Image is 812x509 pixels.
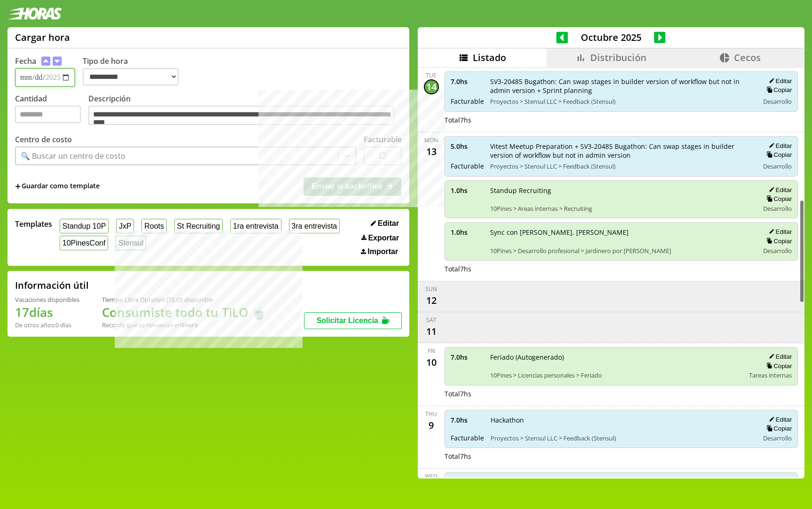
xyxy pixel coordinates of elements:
[367,247,398,256] span: Importar
[181,321,198,329] b: Enero
[83,56,186,87] label: Tipo de hora
[230,219,281,233] button: 1ra entrevista
[451,77,484,86] span: 7.0 hs
[491,416,753,424] span: Hackathon
[359,233,402,243] button: Exportar
[88,106,394,125] textarea: Descripción
[15,279,89,292] h2: Información útil
[451,353,484,362] span: 7.0 hs
[451,433,484,442] span: Facturable
[15,181,100,192] span: +Guardar como template
[378,219,399,228] span: Editar
[15,304,79,321] h1: 17 días
[424,144,439,159] div: 13
[764,151,792,159] button: Copiar
[451,162,484,170] span: Facturable
[763,162,792,170] span: Desarrollo
[102,321,266,329] div: Recordá que se renuevan en
[490,204,753,213] span: 10Pines > Areas internas > Recruiting
[445,116,798,124] div: Total 7 hs
[766,186,792,194] button: Editar
[451,416,484,424] span: 7.0 hs
[102,295,266,304] div: Tiempo Libre Optativo (TiLO) disponible
[764,362,792,370] button: Copiar
[102,304,266,321] h1: Consumiste todo tu TiLO 🍵
[15,56,36,66] label: Fecha
[418,67,804,477] div: scrollable content
[490,97,753,106] span: Proyectos > Stensul LLC > Feedback (Stensul)
[141,219,166,233] button: Roots
[424,79,439,94] div: 14
[289,219,340,233] button: 3ra entrevista
[451,142,484,151] span: 5.0 hs
[763,204,792,213] span: Desarrollo
[490,142,753,160] span: Vitest Meetup Preparation + SV3-20485 Bugathon: Can swap stages in builder version of workflow bu...
[425,285,437,293] div: Sun
[316,316,378,324] span: Solicitar Licencia
[15,181,21,192] span: +
[116,219,134,233] button: JxP
[88,93,402,128] label: Descripción
[368,234,399,242] span: Exportar
[766,142,792,150] button: Editar
[445,264,798,273] div: Total 7 hs
[83,68,179,85] select: Tipo de hora
[451,97,484,106] span: Facturable
[424,293,439,308] div: 12
[60,219,109,233] button: Standup 10P
[304,312,402,329] button: Solicitar Licencia
[116,236,146,250] button: Stensul
[734,51,761,64] span: Cecos
[451,186,484,195] span: 1.0 hs
[764,195,792,203] button: Copiar
[766,353,792,361] button: Editar
[490,162,753,170] span: Proyectos > Stensul LLC > Feedback (Stensul)
[763,247,792,255] span: Desarrollo
[766,228,792,236] button: Editar
[15,106,81,123] input: Cantidad
[15,321,79,329] div: De otros años: 0 días
[60,236,108,250] button: 10PinesConf
[8,8,62,20] img: logotipo
[15,134,72,145] label: Centro de costo
[590,51,647,64] span: Distribución
[174,219,223,233] button: St Recruiting
[15,31,70,44] h1: Cargar hora
[491,434,753,442] span: Proyectos > Stensul LLC > Feedback (Stensul)
[445,452,798,461] div: Total 7 hs
[568,31,654,44] span: Octubre 2025
[763,97,792,106] span: Desarrollo
[749,371,792,379] span: Tareas internas
[490,247,753,255] span: 10Pines > Desarrollo profesional > Jardinero por [PERSON_NAME]
[368,219,402,228] button: Editar
[490,353,743,362] span: Feriado (Autogenerado)
[425,472,437,480] div: Wed
[428,347,435,355] div: Fri
[15,295,79,304] div: Vacaciones disponibles
[764,237,792,245] button: Copiar
[424,324,439,339] div: 11
[490,77,753,95] span: SV3-20485 Bugathon: Can swap stages in builder version of workflow but not in admin version + Spr...
[364,134,402,145] label: Facturable
[766,416,792,424] button: Editar
[426,316,437,324] div: Sat
[764,86,792,94] button: Copiar
[424,355,439,370] div: 10
[490,228,753,237] span: Sync con [PERSON_NAME], [PERSON_NAME]
[424,418,439,433] div: 9
[425,410,437,418] div: Thu
[473,51,506,64] span: Listado
[15,219,52,229] span: Templates
[21,151,125,161] div: 🔍 Buscar un centro de costo
[445,389,798,398] div: Total 7 hs
[424,136,438,144] div: Mon
[15,93,88,128] label: Cantidad
[763,434,792,442] span: Desarrollo
[490,371,743,379] span: 10Pines > Licencias personales > Feriado
[490,186,753,195] span: Standup Recruiting
[451,228,484,237] span: 1.0 hs
[426,71,437,79] div: Tue
[764,424,792,432] button: Copiar
[766,77,792,85] button: Editar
